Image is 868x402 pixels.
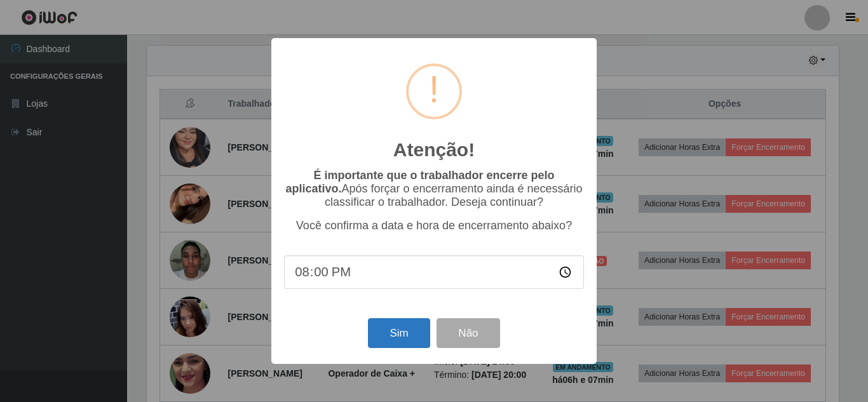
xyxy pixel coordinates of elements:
[437,318,499,348] button: Não
[284,169,584,209] p: Após forçar o encerramento ainda é necessário classificar o trabalhador. Deseja continuar?
[284,219,584,232] p: Você confirma a data e hora de encerramento abaixo?
[393,138,475,161] h2: Atenção!
[368,318,430,348] button: Sim
[285,169,554,195] b: É importante que o trabalhador encerre pelo aplicativo.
